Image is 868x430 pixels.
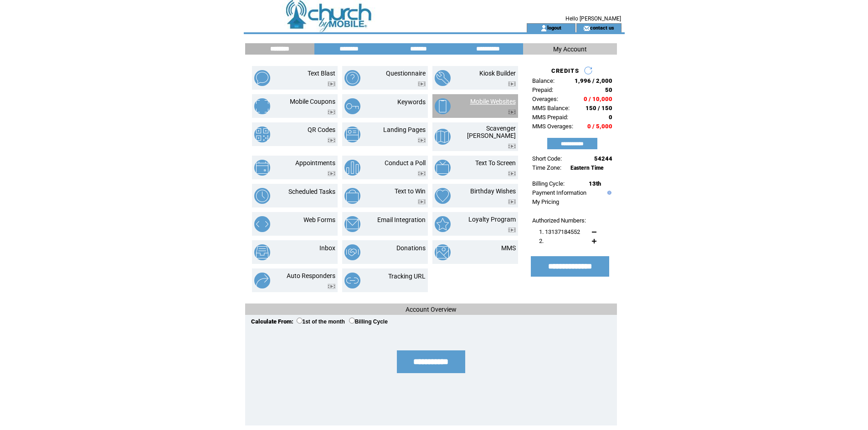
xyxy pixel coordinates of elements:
a: Tracking URL [388,273,426,280]
a: logout [547,25,561,30]
span: Billing Cycle: [532,180,565,187]
a: Text To Screen [475,159,516,167]
a: My Pricing [532,198,559,205]
img: video.png [508,199,516,204]
img: video.png [418,199,426,204]
a: Questionnaire [386,70,426,77]
a: QR Codes [308,126,335,133]
img: help.gif [605,191,611,195]
img: video.png [328,138,335,143]
img: auto-responders.png [254,273,270,288]
img: video.png [418,138,426,143]
span: MMS Prepaid: [532,114,568,121]
img: tracking-url.png [344,273,360,288]
img: loyalty-program.png [435,216,451,232]
img: video.png [508,110,516,115]
span: CREDITS [551,67,579,74]
a: Scavenger [PERSON_NAME] [467,125,516,139]
img: video.png [328,110,335,115]
a: Payment Information [532,189,586,196]
img: video.png [418,81,426,86]
a: Kiosk Builder [479,70,516,77]
span: Overages: [532,96,558,102]
img: video.png [508,81,516,86]
img: video.png [418,171,426,176]
span: 0 / 5,000 [587,123,612,130]
label: 1st of the month [297,319,345,325]
img: account_icon.gif [540,25,547,32]
img: birthday-wishes.png [435,188,451,204]
span: 1,996 / 2,000 [575,77,612,84]
span: 2. [539,238,544,244]
span: Authorized Numbers: [532,217,586,224]
a: Email Integration [377,216,426,223]
a: Landing Pages [383,126,426,133]
a: Appointments [295,159,335,167]
img: contact_us_icon.gif [583,25,590,32]
span: Short Code: [532,155,562,162]
span: Calculate From: [251,318,293,325]
a: Birthday Wishes [470,187,516,195]
img: video.png [328,81,335,86]
label: Billing Cycle [349,319,388,325]
a: Web Forms [303,216,335,223]
a: Text Blast [308,70,335,77]
a: Donations [396,244,426,252]
span: Eastern Time [570,165,604,171]
a: Mobile Websites [470,98,516,105]
img: conduct-a-poll.png [344,160,360,176]
span: 0 [609,114,612,121]
span: Prepaid: [532,86,553,93]
span: 13th [589,180,601,187]
img: scavenger-hunt.png [435,129,451,145]
img: video.png [508,228,516,233]
img: text-to-win.png [344,188,360,204]
span: MMS Balance: [532,105,570,111]
img: mms.png [435,244,451,260]
span: MMS Overages: [532,123,573,130]
a: Auto Responders [287,272,335,279]
span: Hello [PERSON_NAME] [565,15,621,22]
img: video.png [508,144,516,149]
input: Billing Cycle [349,318,355,324]
span: Balance: [532,77,555,84]
a: MMS [501,244,516,252]
span: 54244 [594,155,612,162]
img: mobile-websites.png [435,98,451,114]
span: 50 [605,86,612,93]
img: keywords.png [344,98,360,114]
img: kiosk-builder.png [435,70,451,86]
img: web-forms.png [254,216,270,232]
img: landing-pages.png [344,126,360,142]
img: inbox.png [254,244,270,260]
img: email-integration.png [344,216,360,232]
a: contact us [590,25,614,30]
a: Keywords [397,98,426,106]
span: Time Zone: [532,164,561,171]
a: Loyalty Program [468,216,516,223]
a: Inbox [319,244,335,252]
img: scheduled-tasks.png [254,188,270,204]
img: qr-codes.png [254,126,270,142]
img: text-to-screen.png [435,160,451,176]
span: 0 / 10,000 [584,96,612,102]
span: 150 / 150 [586,105,612,111]
input: 1st of the month [297,318,303,324]
img: text-blast.png [254,70,270,86]
img: appointments.png [254,160,270,176]
span: My Account [553,46,587,53]
a: Text to Win [395,187,426,195]
span: 1. 13137184552 [539,228,580,235]
img: mobile-coupons.png [254,98,270,114]
a: Scheduled Tasks [288,188,335,195]
img: donations.png [344,244,360,260]
a: Mobile Coupons [290,98,335,105]
a: Conduct a Poll [385,159,426,167]
img: video.png [508,171,516,176]
img: questionnaire.png [344,70,360,86]
img: video.png [328,284,335,289]
img: video.png [328,171,335,176]
span: Account Overview [406,306,457,313]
